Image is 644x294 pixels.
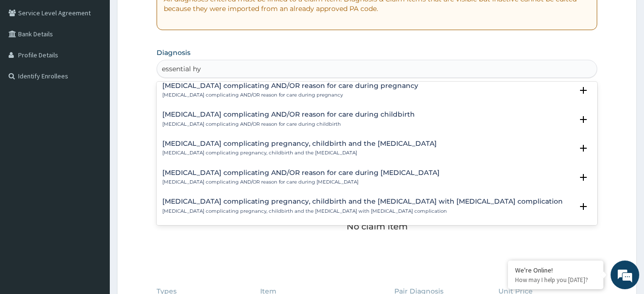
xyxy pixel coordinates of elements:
i: open select status [578,142,589,154]
p: How may I help you today? [515,276,596,284]
div: We're Online! [515,266,596,274]
h4: [MEDICAL_DATA] complicating AND/OR reason for care during [MEDICAL_DATA] [162,169,440,176]
div: Minimize live chat window [157,5,179,28]
h4: [MEDICAL_DATA] complicating AND/OR reason for care during pregnancy [162,82,418,89]
i: open select status [578,201,589,212]
span: We're online! [55,87,132,184]
p: No claim item [347,222,408,231]
p: [MEDICAL_DATA] complicating AND/OR reason for care during pregnancy [162,92,418,98]
h4: [MEDICAL_DATA] complicating AND/OR reason for care during childbirth [162,111,415,118]
h4: [MEDICAL_DATA] complicating pregnancy, childbirth and the [MEDICAL_DATA] with [MEDICAL_DATA] comp... [162,198,563,205]
p: [MEDICAL_DATA] complicating AND/OR reason for care during [MEDICAL_DATA] [162,179,440,185]
i: open select status [578,172,589,183]
div: Chat with us now [50,54,160,66]
label: Diagnosis [157,48,190,57]
textarea: Type your message and hit 'Enter' [5,194,182,228]
p: [MEDICAL_DATA] complicating pregnancy, childbirth and the [MEDICAL_DATA] with [MEDICAL_DATA] comp... [162,208,563,215]
i: open select status [578,114,589,125]
p: [MEDICAL_DATA] complicating pregnancy, childbirth and the [MEDICAL_DATA] [162,150,437,156]
img: d_794563401_company_1708531726252_794563401 [18,48,39,72]
h4: [MEDICAL_DATA] complicating pregnancy, childbirth and the [MEDICAL_DATA] [162,140,437,147]
p: [MEDICAL_DATA] complicating AND/OR reason for care during childbirth [162,121,415,128]
i: open select status [578,85,589,96]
